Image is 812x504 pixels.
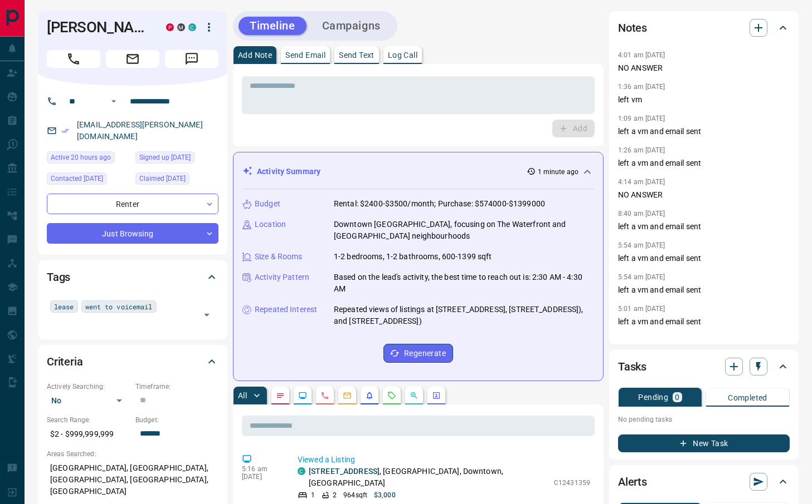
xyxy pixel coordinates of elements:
[675,393,679,401] p: 0
[188,23,196,31] div: condos.ca
[618,126,790,137] p: left a vm and email sent
[334,304,594,327] p: Repeated views of listings at [STREET_ADDRESS], [STREET_ADDRESS]), and [STREET_ADDRESS])
[618,221,790,233] p: left a vm and email sent
[85,301,153,312] span: went to voicemail
[255,198,280,210] p: Budget
[177,23,185,31] div: mrloft.ca
[285,51,325,59] p: Send Email
[339,51,375,59] p: Send Text
[388,51,417,59] p: Log Call
[47,264,218,290] div: Tags
[334,198,545,210] p: Rental: $2400-$3500/month; Purchase: $574000-$1399000
[538,167,578,177] p: 1 minute ago
[139,173,186,184] span: Claimed [DATE]
[47,425,130,443] p: $2 - $999,999,999
[320,391,329,400] svg: Calls
[334,219,594,242] p: Downtown [GEOGRAPHIC_DATA], focusing on The Waterfront and [GEOGRAPHIC_DATA] neighbourhoods
[238,51,272,59] p: Add Note
[47,172,130,188] div: Sat Oct 11 2025
[106,50,159,68] span: Email
[47,223,218,244] div: Just Browsing
[618,358,646,375] h2: Tasks
[239,17,307,35] button: Timeline
[334,251,492,263] p: 1-2 bedrooms, 1-2 bathrooms, 600-1399 sqft
[77,120,203,141] a: [EMAIL_ADDRESS][PERSON_NAME][DOMAIN_NAME]
[47,382,130,392] p: Actively Searching:
[618,305,665,313] p: 5:01 am [DATE]
[47,449,218,459] p: Areas Searched:
[54,301,74,312] span: lease
[255,304,317,315] p: Repeated Interest
[343,490,367,500] p: 964 sqft
[242,161,594,182] div: Activity Summary1 minute ago
[618,115,665,122] p: 1:09 am [DATE]
[618,83,665,91] p: 1:36 am [DATE]
[166,23,174,31] div: property.ca
[199,307,215,323] button: Open
[255,271,309,283] p: Activity Pattern
[618,434,790,452] button: New Task
[47,392,130,409] div: No
[618,189,790,201] p: NO ANSWER
[107,95,120,108] button: Open
[165,50,218,68] span: Message
[618,14,790,41] div: Notes
[135,415,218,425] p: Budget:
[47,348,218,375] div: Criteria
[618,316,790,328] p: left a vm and email sent
[334,271,594,295] p: Based on the lead's activity, the best time to reach out is: 2:30 AM - 4:30 AM
[554,478,590,488] p: C12431359
[374,490,396,500] p: $3,000
[309,466,548,489] p: , [GEOGRAPHIC_DATA], Downtown, [GEOGRAPHIC_DATA]
[618,353,790,380] div: Tasks
[728,394,767,402] p: Completed
[618,284,790,296] p: left a vm and email sent
[618,468,790,495] div: Alerts
[47,415,130,425] p: Search Range:
[618,337,665,344] p: 4:51 am [DATE]
[618,253,790,264] p: left a vm and email sent
[311,17,392,35] button: Campaigns
[343,391,352,400] svg: Emails
[298,391,307,400] svg: Lead Browsing Activity
[139,152,191,163] span: Signed up [DATE]
[135,382,218,392] p: Timeframe:
[47,151,130,167] div: Wed Oct 15 2025
[47,194,218,214] div: Renter
[135,151,218,167] div: Sat Feb 09 2019
[387,391,396,400] svg: Requests
[298,467,305,475] div: condos.ca
[47,459,218,501] p: [GEOGRAPHIC_DATA], [GEOGRAPHIC_DATA], [GEOGRAPHIC_DATA], [GEOGRAPHIC_DATA], [GEOGRAPHIC_DATA]
[311,490,315,500] p: 1
[135,172,218,188] div: Mon Jan 09 2023
[618,273,665,281] p: 5:54 am [DATE]
[309,467,380,476] a: [STREET_ADDRESS]
[47,50,100,68] span: Call
[47,353,83,370] h2: Criteria
[383,344,453,363] button: Regenerate
[432,391,441,400] svg: Agent Actions
[51,152,111,163] span: Active 20 hours ago
[618,51,665,59] p: 4:01 am [DATE]
[51,173,103,184] span: Contacted [DATE]
[410,391,419,400] svg: Opportunities
[255,219,286,230] p: Location
[618,94,790,106] p: left vm
[61,127,69,135] svg: Email Verified
[618,178,665,186] p: 4:14 am [DATE]
[242,465,281,473] p: 5:16 am
[298,454,590,466] p: Viewed a Listing
[618,19,647,37] h2: Notes
[257,166,320,177] p: Activity Summary
[618,157,790,169] p: left a vm and email sent
[47,18,149,36] h1: [PERSON_NAME]
[618,146,665,154] p: 1:26 am [DATE]
[365,391,374,400] svg: Listing Alerts
[276,391,285,400] svg: Notes
[238,392,247,399] p: All
[333,490,337,500] p: 2
[255,251,303,263] p: Size & Rooms
[618,473,647,491] h2: Alerts
[618,210,665,218] p: 8:40 am [DATE]
[242,473,281,481] p: [DATE]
